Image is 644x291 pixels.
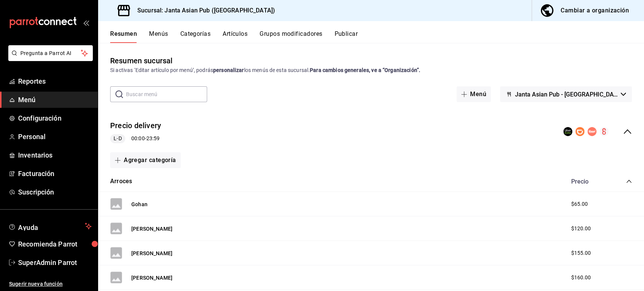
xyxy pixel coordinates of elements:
[571,200,588,208] span: $65.00
[223,30,247,43] button: Artículos
[571,225,591,233] span: $120.00
[18,222,82,231] span: Ayuda
[8,45,93,61] button: Pregunta a Parrot AI
[310,67,420,73] strong: Para cambios generales, ve a “Organización”.
[110,30,137,43] button: Resumen
[20,49,81,57] span: Pregunta a Parrot AI
[110,120,161,131] button: Precio delivery
[110,55,172,66] div: Resumen sucursal
[110,177,132,186] button: Arroces
[626,178,632,184] button: collapse-category-row
[213,67,244,73] strong: personalizar
[334,30,358,43] button: Publicar
[18,150,92,160] span: Inventarios
[571,274,591,282] span: $160.00
[571,249,591,257] span: $155.00
[126,87,207,102] input: Buscar menú
[18,168,92,179] span: Facturación
[111,135,124,142] span: L-D
[18,239,92,249] span: Recomienda Parrot
[131,201,148,208] button: Gohan
[98,114,644,149] div: collapse-menu-row
[18,187,92,197] span: Suscripción
[110,66,632,74] div: Si activas ‘Editar artículo por menú’, podrás los menús de esta sucursal.
[180,30,211,43] button: Categorías
[110,134,161,143] div: 00:00 - 23:59
[9,280,92,288] span: Sugerir nueva función
[131,225,172,233] button: [PERSON_NAME]
[515,91,618,98] span: Janta Asian Pub - [GEOGRAPHIC_DATA]
[131,6,275,15] h3: Sucursal: Janta Asian Pub ([GEOGRAPHIC_DATA])
[500,86,632,102] button: Janta Asian Pub - [GEOGRAPHIC_DATA]
[18,76,92,86] span: Reportes
[83,20,89,26] button: open_drawer_menu
[5,55,93,63] a: Pregunta a Parrot AI
[110,30,644,43] div: navigation tabs
[561,5,629,16] div: Cambiar a organización
[149,30,168,43] button: Menús
[131,250,172,257] button: [PERSON_NAME]
[110,152,181,168] button: Agregar categoría
[18,132,92,142] span: Personal
[260,30,322,43] button: Grupos modificadores
[456,86,491,102] button: Menú
[18,257,92,268] span: SuperAdmin Parrot
[563,178,612,185] div: Precio
[131,274,172,282] button: [PERSON_NAME]
[18,113,92,123] span: Configuración
[18,95,92,105] span: Menú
